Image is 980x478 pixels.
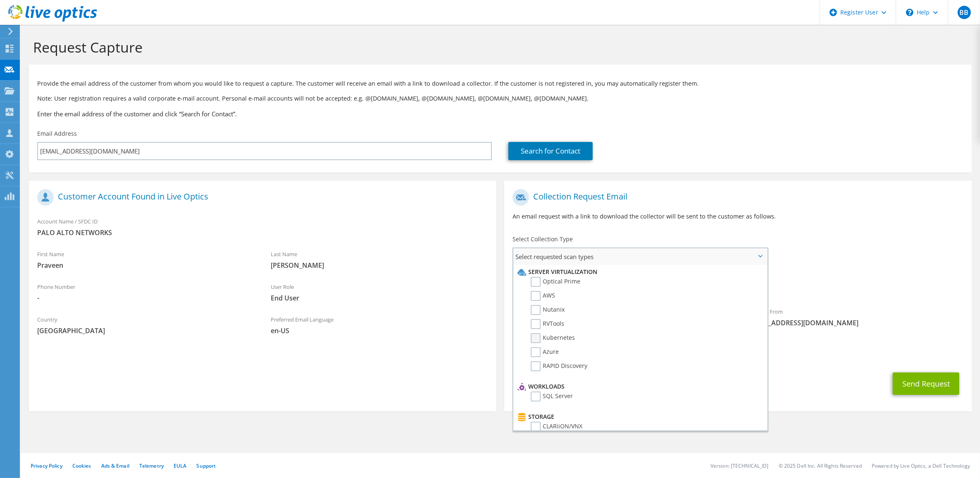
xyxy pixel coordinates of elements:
[37,109,963,118] h3: Enter the email address of the customer and click “Search for Contact”.
[513,235,573,243] label: Select Collection Type
[29,245,262,274] div: First Name
[196,462,216,469] a: Support
[872,462,970,469] li: Powered by Live Optics, a Dell Technology
[29,311,262,339] div: Country
[29,213,496,241] div: Account Name / SFDC ID
[37,94,963,103] p: Note: User registration requires a valid corporate e-mail account. Personal e-mail accounts will ...
[779,462,862,469] li: © 2025 Dell Inc. All Rights Reserved
[906,9,913,16] svg: \n
[531,291,555,301] label: AWS
[37,130,77,138] label: Email Address
[515,412,763,422] li: Storage
[174,462,186,469] a: EULA
[33,38,963,56] h1: Request Capture
[513,248,767,265] span: Select requested scan types
[271,326,488,335] span: en-US
[504,303,738,331] div: To
[711,462,769,469] li: Version: [TECHNICAL_ID]
[262,245,496,274] div: Last Name
[531,333,575,343] label: Kubernetes
[746,318,963,327] span: [EMAIL_ADDRESS][DOMAIN_NAME]
[262,278,496,307] div: User Role
[531,319,564,329] label: RVTools
[72,462,91,469] a: Cookies
[531,277,580,287] label: Optical Prime
[37,293,254,303] span: -
[37,189,484,206] h1: Customer Account Found in Live Optics
[531,347,559,357] label: Azure
[515,267,763,277] li: Server Virtualization
[37,326,254,335] span: [GEOGRAPHIC_DATA]
[893,372,959,395] button: Send Request
[139,462,164,469] a: Telemetry
[271,261,488,270] span: [PERSON_NAME]
[262,311,496,339] div: Preferred Email Language
[271,293,488,303] span: End User
[37,228,488,237] span: PALO ALTO NETWORKS
[958,6,971,19] span: BB
[738,303,972,331] div: Sender & From
[531,392,573,401] label: SQL Server
[513,189,959,206] h1: Collection Request Email
[508,142,593,160] a: Search for Contact
[513,212,963,221] p: An email request with a link to download the collector will be sent to the customer as follows.
[515,382,763,392] li: Workloads
[29,278,262,307] div: Phone Number
[37,79,963,88] p: Provide the email address of the customer from whom you would like to request a capture. The cust...
[504,268,971,299] div: Requested Collections
[101,462,129,469] a: Ads & Email
[531,305,565,315] label: Nutanix
[531,361,587,371] label: RAPID Discovery
[504,336,971,364] div: CC & Reply To
[31,462,62,469] a: Privacy Policy
[37,261,254,270] span: Praveen
[531,422,582,432] label: CLARiiON/VNX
